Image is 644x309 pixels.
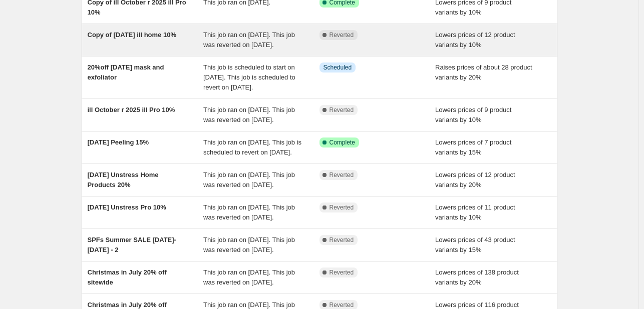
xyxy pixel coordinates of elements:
[203,203,295,221] span: This job ran on [DATE]. This job was reverted on [DATE].
[88,138,149,146] span: [DATE] Peeling 15%
[203,236,295,253] span: This job ran on [DATE]. This job was reverted on [DATE].
[88,171,159,188] span: [DATE] Unstress Home Products 20%
[203,106,295,123] span: This job ran on [DATE]. This job was reverted on [DATE].
[435,106,511,123] span: Lowers prices of 9 product variants by 10%
[330,138,355,146] span: Complete
[330,31,354,39] span: Reverted
[330,268,354,276] span: Reverted
[203,268,295,286] span: This job ran on [DATE]. This job was reverted on [DATE].
[330,236,354,244] span: Reverted
[435,31,515,48] span: Lowers prices of 12 product variants by 10%
[88,63,164,81] span: 20%off [DATE] mask and exfoliator
[435,171,515,188] span: Lowers prices of 12 product variants by 20%
[88,203,166,211] span: [DATE] Unstress Pro 10%
[330,106,354,114] span: Reverted
[435,268,519,286] span: Lowers prices of 138 product variants by 20%
[88,106,175,113] span: ill October r 2025 ill Pro 10%
[88,31,176,38] span: Copy of [DATE] ill home 10%
[330,301,354,309] span: Reverted
[88,236,176,253] span: SPFs Summer SALE [DATE]-[DATE] - 2
[203,31,295,48] span: This job ran on [DATE]. This job was reverted on [DATE].
[203,171,295,188] span: This job ran on [DATE]. This job was reverted on [DATE].
[435,138,511,156] span: Lowers prices of 7 product variants by 15%
[435,203,515,221] span: Lowers prices of 11 product variants by 10%
[435,63,532,81] span: Raises prices of about 28 product variants by 20%
[330,171,354,179] span: Reverted
[203,63,295,91] span: This job is scheduled to start on [DATE]. This job is scheduled to revert on [DATE].
[203,138,301,156] span: This job ran on [DATE]. This job is scheduled to revert on [DATE].
[324,63,352,71] span: Scheduled
[330,203,354,211] span: Reverted
[88,268,167,286] span: Christmas in July 20% off sitewide
[435,236,515,253] span: Lowers prices of 43 product variants by 15%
